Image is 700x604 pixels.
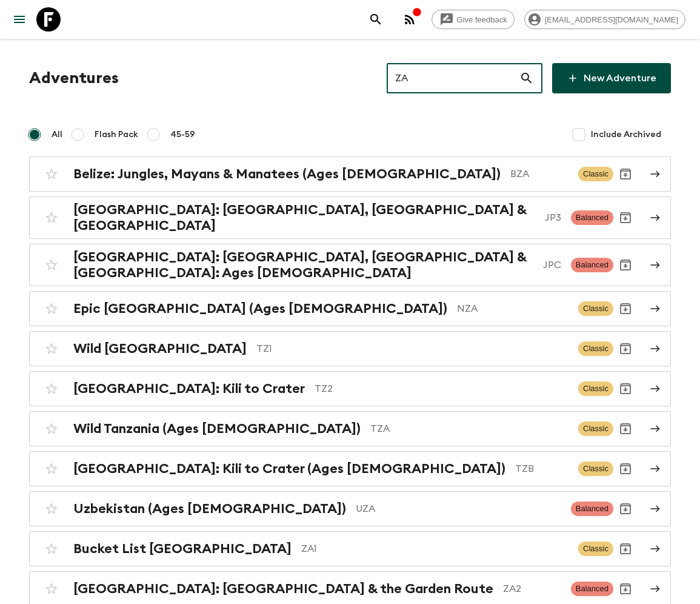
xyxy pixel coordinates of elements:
h2: [GEOGRAPHIC_DATA]: Kili to Crater (Ages [DEMOGRAPHIC_DATA]) [73,461,505,477]
p: ZA2 [503,582,561,596]
a: Belize: Jungles, Mayans & Manatees (Ages [DEMOGRAPHIC_DATA])BZAClassicArchive [29,156,671,192]
span: [EMAIL_ADDRESS][DOMAIN_NAME] [538,15,685,24]
button: Archive [613,577,638,601]
button: Archive [613,337,638,361]
h2: [GEOGRAPHIC_DATA]: [GEOGRAPHIC_DATA], [GEOGRAPHIC_DATA] & [GEOGRAPHIC_DATA]: Ages [DEMOGRAPHIC_DATA] [73,249,533,281]
p: TZA [370,421,568,436]
button: Archive [613,297,638,321]
a: Epic [GEOGRAPHIC_DATA] (Ages [DEMOGRAPHIC_DATA])NZAClassicArchive [29,291,671,326]
span: Include Archived [591,129,661,141]
h2: Belize: Jungles, Mayans & Manatees (Ages [DEMOGRAPHIC_DATA]) [73,166,501,182]
input: e.g. AR1, Argentina [387,61,519,95]
button: search adventures [364,7,388,32]
p: ZA1 [301,542,568,556]
h1: Adventures [29,66,119,90]
p: JP3 [545,210,561,225]
div: [EMAIL_ADDRESS][DOMAIN_NAME] [524,10,685,29]
h2: [GEOGRAPHIC_DATA]: Kili to Crater [73,381,305,397]
button: Archive [613,537,638,561]
p: TZB [515,461,568,476]
span: Classic [578,167,613,181]
h2: Uzbekistan (Ages [DEMOGRAPHIC_DATA]) [73,501,346,517]
span: Classic [578,341,613,356]
span: Flash Pack [95,129,138,141]
span: Balanced [571,258,613,272]
a: Uzbekistan (Ages [DEMOGRAPHIC_DATA])UZABalancedArchive [29,491,671,526]
span: Classic [578,461,613,476]
button: Archive [613,497,638,521]
button: Archive [613,162,638,186]
span: Classic [578,542,613,556]
h2: Bucket List [GEOGRAPHIC_DATA] [73,541,292,557]
button: menu [7,7,32,32]
span: Classic [578,381,613,396]
h2: Epic [GEOGRAPHIC_DATA] (Ages [DEMOGRAPHIC_DATA]) [73,301,447,317]
a: [GEOGRAPHIC_DATA]: Kili to Crater (Ages [DEMOGRAPHIC_DATA])TZBClassicArchive [29,451,671,486]
a: Wild [GEOGRAPHIC_DATA]TZ1ClassicArchive [29,331,671,366]
span: Balanced [571,582,613,596]
a: New Adventure [552,63,671,93]
h2: [GEOGRAPHIC_DATA]: [GEOGRAPHIC_DATA] & the Garden Route [73,581,493,597]
span: 45-59 [170,129,195,141]
span: Balanced [571,210,613,225]
p: TZ2 [315,381,568,396]
h2: Wild Tanzania (Ages [DEMOGRAPHIC_DATA]) [73,421,361,437]
h2: [GEOGRAPHIC_DATA]: [GEOGRAPHIC_DATA], [GEOGRAPHIC_DATA] & [GEOGRAPHIC_DATA] [73,202,535,233]
a: Wild Tanzania (Ages [DEMOGRAPHIC_DATA])TZAClassicArchive [29,411,671,446]
p: BZA [510,167,568,181]
span: Balanced [571,502,613,516]
a: [GEOGRAPHIC_DATA]: Kili to CraterTZ2ClassicArchive [29,371,671,406]
button: Archive [613,457,638,481]
a: Give feedback [432,10,515,29]
button: Archive [613,417,638,441]
button: Archive [613,253,638,277]
span: Give feedback [450,15,514,24]
p: JPC [543,258,561,272]
span: All [52,129,62,141]
span: Classic [578,301,613,316]
p: UZA [356,502,561,516]
span: Classic [578,421,613,436]
a: Bucket List [GEOGRAPHIC_DATA]ZA1ClassicArchive [29,531,671,566]
p: TZ1 [256,341,568,356]
button: Archive [613,206,638,230]
a: [GEOGRAPHIC_DATA]: [GEOGRAPHIC_DATA], [GEOGRAPHIC_DATA] & [GEOGRAPHIC_DATA]: Ages [DEMOGRAPHIC_DA... [29,244,671,286]
h2: Wild [GEOGRAPHIC_DATA] [73,341,247,357]
button: Archive [613,377,638,401]
p: NZA [457,301,568,316]
a: [GEOGRAPHIC_DATA]: [GEOGRAPHIC_DATA], [GEOGRAPHIC_DATA] & [GEOGRAPHIC_DATA]JP3BalancedArchive [29,196,671,239]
